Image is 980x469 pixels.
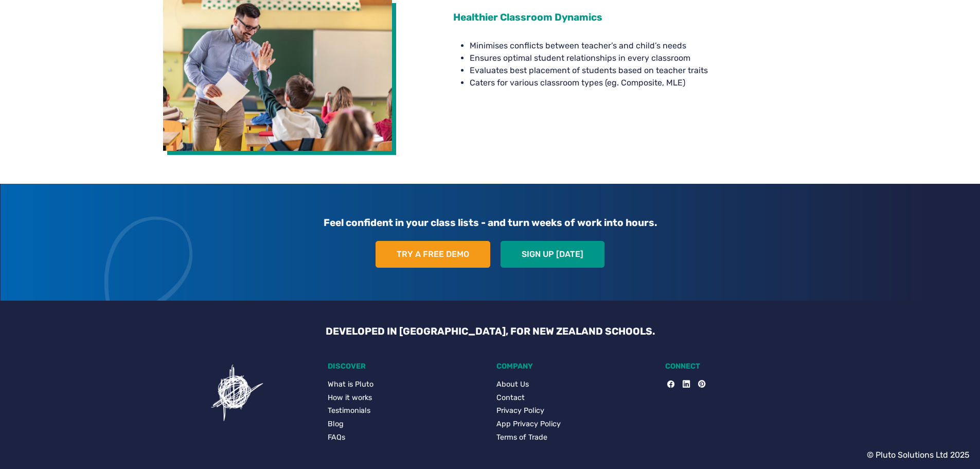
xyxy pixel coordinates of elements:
img: Pluto icon showing a confusing task for users [206,362,268,424]
a: Sign up [DATE] [501,241,604,268]
a: How it works [328,392,484,404]
li: Caters for various classroom types (eg. Composite, MLE) [470,77,805,89]
h5: DISCOVER [328,362,484,371]
a: LinkedIn [674,379,690,390]
a: Facebook [667,379,674,390]
a: Pinterest [690,379,705,390]
a: Blog [328,419,484,430]
a: Contact [496,392,653,404]
a: FAQs [328,432,484,443]
a: What is Pluto [328,379,484,390]
a: Terms of Trade [496,432,653,443]
p: © Pluto Solutions Ltd 2025 [867,449,970,461]
h5: CONNECT [665,362,822,371]
a: Testimonials [328,405,484,416]
h3: DEVELOPED IN [GEOGRAPHIC_DATA], FOR NEW ZEALAND SCHOOLS. [317,325,663,337]
a: Privacy Policy [496,405,653,416]
h5: COMPANY [496,362,653,371]
li: Minimises conflicts between teacher’s and child’s needs [470,40,805,52]
li: Evaluates best placement of students based on teacher traits [470,64,805,77]
a: App Privacy Policy [496,419,653,430]
a: About Us [496,379,653,390]
h3: Feel confident in your class lists - and turn weeks of work into hours. [163,209,817,237]
a: Try a free demo [376,241,490,268]
li: Ensures optimal student relationships in every classroom [470,52,805,64]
